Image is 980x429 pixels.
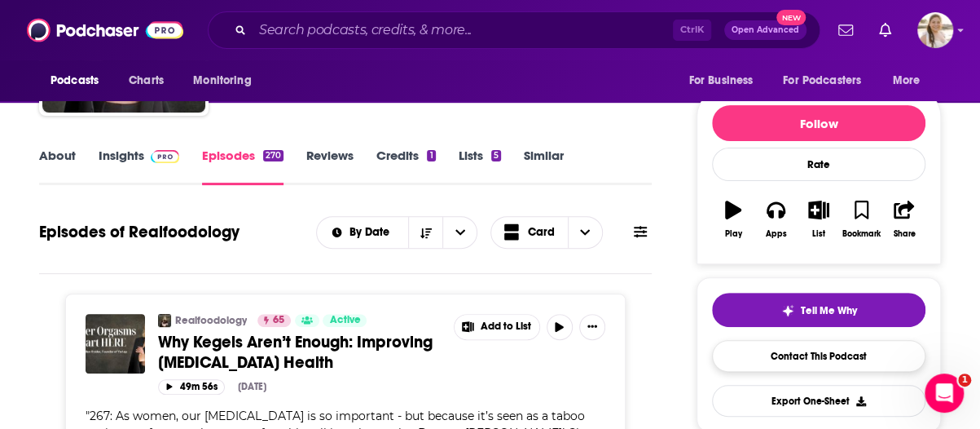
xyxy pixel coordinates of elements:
[158,379,225,395] button: 49m 56s
[893,69,921,92] span: More
[781,304,794,317] img: tell me why sparkle
[491,150,501,161] div: 5
[317,227,409,238] button: open menu
[917,12,953,48] span: Logged in as acquavie
[917,12,953,48] button: Show profile menu
[51,69,99,92] span: Podcasts
[158,314,171,327] img: Realfoodology
[39,222,240,242] h1: Episodes of Realfoodology
[724,20,806,40] button: Open AdvancedNew
[832,16,859,44] a: Show notifications dropdown
[158,332,433,373] span: Why Kegels Aren’t Enough: Improving [MEDICAL_DATA] Health
[427,150,435,161] div: 1
[673,20,711,41] span: Ctrl K
[712,293,925,327] button: tell me why sparkleTell Me Why
[175,314,247,327] a: Realfoodology
[39,65,120,96] button: open menu
[712,148,925,181] div: Rate
[257,314,291,327] a: 65
[316,216,478,249] h2: Choose List sort
[872,16,898,44] a: Show notifications dropdown
[129,69,164,92] span: Charts
[158,332,442,373] a: Why Kegels Aren’t Enough: Improving [MEDICAL_DATA] Health
[490,216,603,249] button: Choose View
[455,315,539,339] button: Show More Button
[840,190,882,249] button: Bookmark
[732,26,799,34] span: Open Advanced
[99,148,179,185] a: InsightsPodchaser Pro
[958,374,971,387] span: 1
[151,150,179,163] img: Podchaser Pro
[524,148,564,185] a: Similar
[238,381,266,392] div: [DATE]
[408,217,442,248] button: Sort Direction
[842,229,881,239] div: Bookmark
[202,148,283,185] a: Episodes270
[273,312,284,329] span: 65
[579,314,605,340] button: Show More Button
[893,229,915,239] div: Share
[442,217,477,248] button: open menu
[812,229,825,239] div: List
[376,148,435,185] a: Credits1
[881,65,941,96] button: open menu
[323,314,367,327] a: Active
[306,148,354,185] a: Reviews
[459,148,501,185] a: Lists5
[688,69,753,92] span: For Business
[253,17,673,43] input: Search podcasts, credits, & more...
[776,10,806,25] span: New
[677,65,773,96] button: open menu
[263,150,283,161] div: 270
[766,229,787,239] div: Apps
[182,65,272,96] button: open menu
[349,227,395,238] span: By Date
[801,304,857,317] span: Tell Me Why
[883,190,925,249] button: Share
[798,190,840,249] button: List
[193,69,251,92] span: Monitoring
[118,65,174,96] a: Charts
[925,374,964,413] iframe: Intercom live chat
[208,11,820,49] div: Search podcasts, credits, & more...
[86,314,145,374] img: Why Kegels Aren’t Enough: Improving Pelvic Floor Health
[712,190,754,249] button: Play
[712,340,925,372] a: Contact This Podcast
[772,65,885,96] button: open menu
[754,190,797,249] button: Apps
[712,105,925,141] button: Follow
[481,321,531,333] span: Add to List
[329,312,360,329] span: Active
[917,12,953,48] img: User Profile
[27,15,183,46] img: Podchaser - Follow, Share and Rate Podcasts
[39,148,76,185] a: About
[725,229,742,239] div: Play
[783,69,861,92] span: For Podcasters
[528,227,555,238] span: Card
[712,385,925,417] button: Export One-Sheet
